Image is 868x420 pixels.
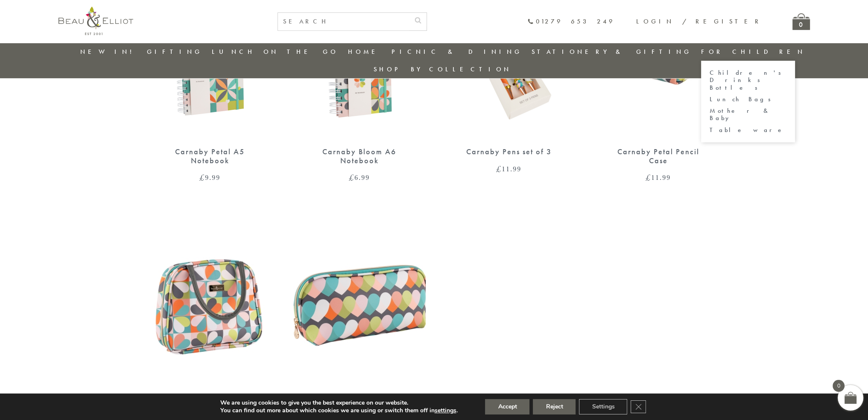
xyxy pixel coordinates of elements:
a: Home [348,47,382,56]
span: £ [199,172,205,182]
div: Carnaby Petal A5 Notebook [159,147,261,165]
a: Stationery & Gifting [532,47,692,56]
a: Mother & Baby [710,107,786,122]
button: settings [435,407,456,414]
input: SEARCH [278,13,409,30]
button: Reject [533,399,576,414]
a: 0 [792,13,810,30]
a: Tableware [710,126,786,134]
span: £ [349,172,354,182]
a: Lunch Bags [710,96,786,103]
div: Carnaby Bloom A6 Notebook [308,147,411,165]
a: Picnic & Dining [392,47,522,56]
p: You can find out more about which cookies we are using or switch them off in . [220,407,458,414]
bdi: 11.99 [496,164,521,174]
span: 0 [833,380,845,392]
a: For Children [701,47,805,56]
div: Carnaby Pens set of 3 [458,147,560,156]
bdi: 11.99 [646,172,671,182]
a: Children's Drinks Bottles [710,69,786,91]
span: £ [496,164,502,174]
button: Accept [485,399,529,414]
button: Settings [579,399,627,414]
a: New in! [80,47,137,56]
button: Close GDPR Cookie Banner [631,400,646,413]
a: Login / Register [636,17,763,26]
p: We are using cookies to give you the best experience on our website. [220,399,458,407]
img: Carnaby bloom washbag [144,216,276,387]
a: Shop by collection [374,65,511,73]
a: Gifting [147,47,202,56]
div: Carnaby Petal Pencil Case [607,147,710,165]
img: Carnaby Eclipse cosmetic bag [293,216,426,387]
span: £ [646,172,651,182]
bdi: 6.99 [349,172,370,182]
a: 01279 653 249 [527,18,615,25]
a: Lunch On The Go [212,47,338,56]
bdi: 9.99 [199,172,220,182]
img: logo [58,6,133,35]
